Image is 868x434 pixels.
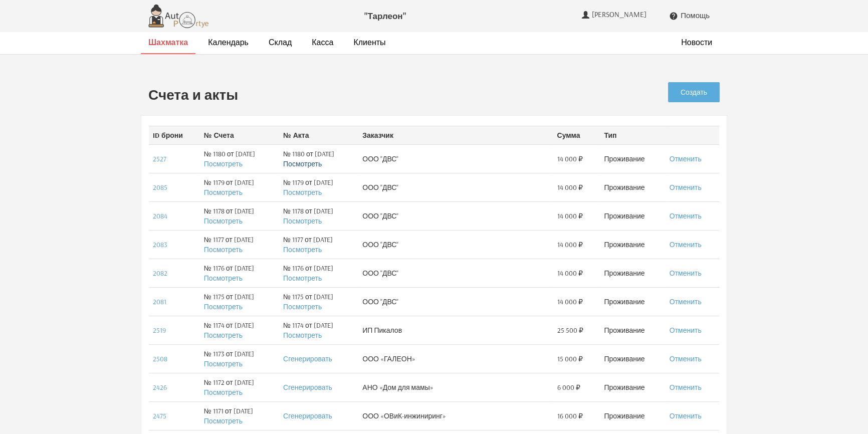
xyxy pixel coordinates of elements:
td: Проживание [600,201,665,230]
a: Отменить [670,154,702,163]
i:  [669,12,678,21]
td: Проживание [600,287,665,316]
th: № Счета [200,126,279,144]
a: Посмотреть [204,359,243,368]
td: Проживание [600,259,665,287]
span: [PERSON_NAME] [592,10,649,19]
a: Посмотреть [283,245,322,254]
td: № 1179 от [DATE] [200,173,279,201]
a: 2083 [153,240,167,249]
a: Отменить [670,354,702,363]
td: ООО «ОВиК-инжиниринг» [358,401,553,430]
span: 16 000 ₽ [557,411,582,421]
a: Посмотреть [204,302,243,311]
td: № 1176 от [DATE] [279,259,358,287]
td: № 1180 от [DATE] [200,144,279,173]
a: Посмотреть [283,302,322,311]
a: Посмотреть [204,188,243,197]
a: 2508 [153,354,167,363]
td: ООО "ДВС" [358,201,553,230]
a: Календарь [208,37,249,48]
th: № Акта [279,126,358,144]
td: ИП Пикалов [358,316,553,344]
a: Сгенерировать [283,354,332,363]
td: Проживание [600,144,665,173]
td: Проживание [600,316,665,344]
a: Посмотреть [283,159,322,168]
a: 2475 [153,411,166,420]
a: Отменить [670,183,702,192]
a: Посмотреть [204,159,243,168]
span: 14 000 ₽ [557,182,582,192]
td: Проживание [600,344,665,373]
th: Тип [600,126,665,144]
td: № 1180 от [DATE] [279,144,358,173]
a: Создать [668,82,720,102]
td: № 1174 от [DATE] [200,316,279,344]
a: Посмотреть [204,331,243,340]
a: 2085 [153,183,167,192]
a: Касса [312,37,333,48]
td: ООО "ДВС" [358,173,553,201]
a: Посмотреть [283,274,322,283]
span: 14 000 ₽ [557,240,582,250]
td: № 1177 от [DATE] [279,230,358,259]
a: Посмотреть [204,388,243,397]
a: Склад [269,37,292,48]
span: 25 500 ₽ [557,325,583,335]
span: 14 000 ₽ [557,268,582,278]
td: № 1173 от [DATE] [200,344,279,373]
a: Отменить [670,326,702,335]
td: № 1172 от [DATE] [200,373,279,401]
a: Посмотреть [204,216,243,226]
span: 14 000 ₽ [557,154,582,164]
a: Посмотреть [283,331,322,340]
th: ID брони [149,126,200,144]
a: Посмотреть [204,274,243,283]
a: Отменить [670,411,702,420]
td: Проживание [600,401,665,430]
td: № 1174 от [DATE] [279,316,358,344]
td: АНО «Дом для мамы» [358,373,553,401]
a: Сгенерировать [283,411,332,420]
a: Шахматка [148,37,188,48]
td: № 1171 от [DATE] [200,401,279,430]
a: 2426 [153,383,167,392]
a: Отменить [670,269,702,278]
th: Заказчик [358,126,553,144]
a: Отменить [670,297,702,306]
a: Новости [681,37,712,48]
a: 2519 [153,326,166,335]
td: № 1179 от [DATE] [279,173,358,201]
td: Проживание [600,373,665,401]
td: № 1175 от [DATE] [279,287,358,316]
td: № 1176 от [DATE] [200,259,279,287]
a: Отменить [670,240,702,249]
h2: Счета и акты [148,87,573,103]
span: Помощь [681,11,710,20]
a: Отменить [670,383,702,392]
a: Посмотреть [204,416,243,425]
a: 2081 [153,297,166,306]
td: ООО "ДВС" [358,259,553,287]
td: № 1177 от [DATE] [200,230,279,259]
td: ООО "ДВС" [358,144,553,173]
td: Проживание [600,173,665,201]
a: Сгенерировать [283,383,332,392]
a: 2527 [153,154,166,163]
a: 2084 [153,211,167,221]
td: ООО "ДВС" [358,287,553,316]
td: ООО "ДВС" [358,230,553,259]
td: Проживание [600,230,665,259]
a: Отменить [670,211,702,221]
a: 2082 [153,269,167,278]
span: 15 000 ₽ [557,354,582,364]
span: 14 000 ₽ [557,297,582,307]
span: 14 000 ₽ [557,211,582,221]
a: Посмотреть [204,245,243,254]
td: № 1178 от [DATE] [279,201,358,230]
a: Посмотреть [283,188,322,197]
a: Посмотреть [283,216,322,226]
td: ООО «ГАЛЕОН» [358,344,553,373]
